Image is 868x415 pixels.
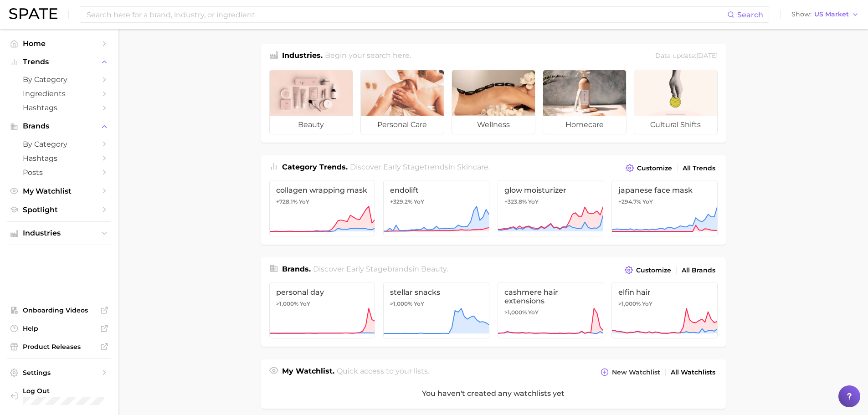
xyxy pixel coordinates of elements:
[282,366,334,379] h1: My Watchlist.
[543,70,627,134] a: homecare
[9,8,57,19] img: SPATE
[337,366,429,379] h2: Quick access to your lists.
[276,300,298,307] span: >1,000%
[679,264,718,277] a: All Brands
[414,198,424,205] span: YoY
[261,379,726,409] div: You haven't created any watchlists yet
[682,266,715,274] span: All Brands
[282,265,311,273] span: Brands .
[7,119,111,133] button: Brands
[7,87,111,101] a: Ingredients
[23,187,96,195] span: My Watchlist
[7,72,111,87] a: by Category
[269,70,353,134] a: beauty
[276,288,369,297] span: personal day
[300,300,310,307] span: YoY
[528,198,539,205] span: YoY
[612,369,660,376] span: New Watchlist
[23,154,96,163] span: Hashtags
[7,101,111,115] a: Hashtags
[618,198,641,205] span: +294.7%
[282,163,348,171] span: Category Trends .
[390,288,483,297] span: stellar snacks
[814,12,849,17] span: US Market
[7,55,111,69] button: Trends
[361,116,444,134] span: personal care
[789,9,861,20] button: ShowUS Market
[452,116,535,134] span: wellness
[23,103,96,112] span: Hashtags
[671,369,715,376] span: All Watchlists
[23,369,96,377] span: Settings
[23,75,96,84] span: by Category
[360,70,444,134] a: personal care
[23,122,96,130] span: Brands
[504,309,527,316] span: >1,000%
[642,300,652,307] span: YoY
[7,151,111,165] a: Hashtags
[390,186,483,195] span: endolift
[618,186,711,195] span: japanese face mask
[7,303,111,317] a: Onboarding Videos
[390,300,412,307] span: >1,000%
[350,163,490,171] span: Discover Early Stage trends in .
[504,288,597,305] span: cashmere hair extensions
[414,300,424,307] span: YoY
[390,198,412,205] span: +329.2%
[791,12,812,17] span: Show
[23,58,96,66] span: Trends
[655,50,718,62] div: Data update: [DATE]
[23,140,96,149] span: by Category
[276,186,369,195] span: collagen wrapping mask
[23,306,96,314] span: Onboarding Videos
[611,180,718,236] a: japanese face mask+294.7% YoY
[299,198,309,205] span: YoY
[598,366,662,379] button: New Watchlist
[457,163,488,171] span: skincare
[23,229,96,237] span: Industries
[383,282,489,338] a: stellar snacks>1,000% YoY
[498,180,604,236] a: glow moisturizer+323.8% YoY
[637,164,672,172] span: Customize
[680,162,718,174] a: All Trends
[634,70,718,134] a: cultural shifts
[7,203,111,217] a: Spotlight
[269,282,375,338] a: personal day>1,000% YoY
[23,205,96,214] span: Spotlight
[7,226,111,240] button: Industries
[618,300,641,307] span: >1,000%
[7,184,111,198] a: My Watchlist
[23,168,96,177] span: Posts
[611,282,718,338] a: elfin hair>1,000% YoY
[7,137,111,151] a: by Category
[528,309,539,316] span: YoY
[383,180,489,236] a: endolift+329.2% YoY
[642,198,653,205] span: YoY
[634,116,717,134] span: cultural shifts
[622,264,673,277] button: Customize
[23,343,96,351] span: Product Releases
[504,186,597,195] span: glow moisturizer
[737,10,763,19] span: Search
[7,340,111,354] a: Product Releases
[636,266,671,274] span: Customize
[683,164,715,172] span: All Trends
[618,288,711,297] span: elfin hair
[7,366,111,379] a: Settings
[23,387,104,395] span: Log Out
[668,366,718,379] a: All Watchlists
[421,265,447,273] span: beauty
[7,36,111,51] a: Home
[325,50,411,62] h2: Begin your search here.
[543,116,626,134] span: homecare
[452,70,535,134] a: wellness
[623,162,674,174] button: Customize
[269,180,375,236] a: collagen wrapping mask+728.1% YoY
[313,265,448,273] span: Discover Early Stage brands in .
[504,198,527,205] span: +323.8%
[282,50,323,62] h1: Industries.
[23,39,96,48] span: Home
[23,324,96,333] span: Help
[498,282,604,338] a: cashmere hair extensions>1,000% YoY
[86,7,727,22] input: Search here for a brand, industry, or ingredient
